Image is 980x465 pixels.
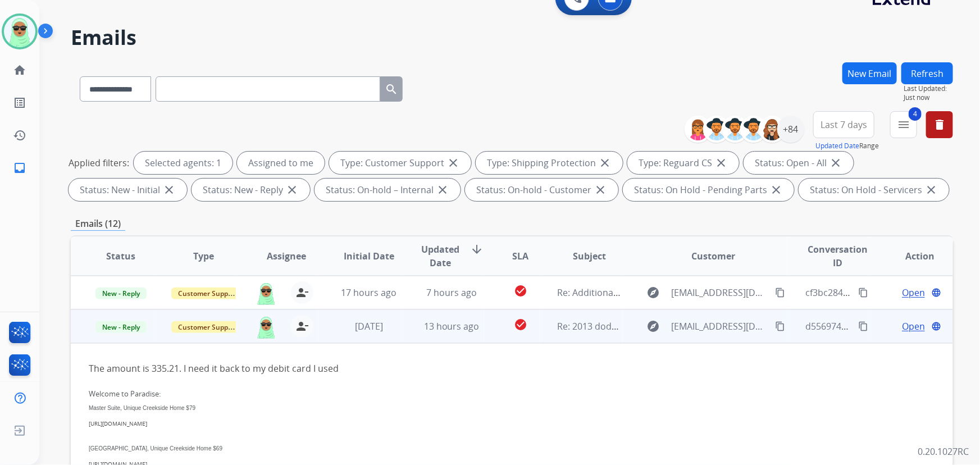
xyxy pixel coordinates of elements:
[106,249,135,263] span: Status
[904,84,953,93] span: Last Updated:
[420,243,461,270] span: Updated Date
[171,321,244,333] span: Customer Support
[267,249,306,263] span: Assignee
[924,183,938,197] mat-icon: close
[897,118,910,131] mat-icon: menu
[314,179,461,201] div: Status: On-hold – Internal
[69,179,187,201] div: Status: New - Initial
[341,286,396,299] span: 17 hours ago
[89,420,147,427] a: [URL][DOMAIN_NAME]
[909,107,922,121] span: 4
[627,152,739,174] div: Type: Reguard CS
[385,83,398,96] mat-icon: search
[777,116,804,143] div: +84
[842,62,897,84] button: New Email
[470,243,484,256] mat-icon: arrow_downward
[931,288,941,298] mat-icon: language
[744,152,854,174] div: Status: Open - All
[573,249,606,263] span: Subject
[355,320,383,332] span: [DATE]
[813,111,874,138] button: Last 7 days
[193,249,214,263] span: Type
[902,286,925,299] span: Open
[805,243,869,270] span: Conversation ID
[295,320,309,333] mat-icon: person_remove
[799,179,949,201] div: Status: On Hold - Servicers
[815,141,879,151] span: Range
[446,156,460,170] mat-icon: close
[858,288,868,298] mat-icon: content_copy
[594,183,607,197] mat-icon: close
[815,142,859,151] button: Updated Date
[162,183,176,197] mat-icon: close
[71,26,953,49] h2: Emails
[623,179,794,201] div: Status: On Hold - Pending Parts
[13,129,26,142] mat-icon: history
[933,118,946,131] mat-icon: delete
[858,321,868,331] mat-icon: content_copy
[285,183,299,197] mat-icon: close
[89,389,161,399] font: Welcome to Paradise:
[295,286,309,299] mat-icon: person_remove
[672,286,769,299] span: [EMAIL_ADDRESS][DOMAIN_NAME]
[931,321,941,331] mat-icon: language
[89,362,769,375] div: The amount is 335.21. I need it back to my debit card I used
[171,288,244,299] span: Customer Support
[775,321,785,331] mat-icon: content_copy
[901,62,953,84] button: Refresh
[829,156,842,170] mat-icon: close
[13,96,26,110] mat-icon: list_alt
[69,156,129,170] p: Applied filters:
[95,288,147,299] span: New - Reply
[918,445,969,458] p: 0.20.1027RC
[465,179,618,201] div: Status: On-hold - Customer
[514,318,527,331] mat-icon: check_circle
[89,445,222,452] span: [GEOGRAPHIC_DATA], Unique Creekside Home $69
[805,320,973,332] span: d5569742-6f16-4b6a-92e5-e4effbc2e2c7
[426,286,477,299] span: 7 hours ago
[805,286,973,299] span: cf3bc284-aa02-41f2-8882-939018a3e932
[4,16,35,47] img: avatar
[870,236,953,276] th: Action
[647,286,660,299] mat-icon: explore
[237,152,325,174] div: Assigned to me
[476,152,623,174] div: Type: Shipping Protection
[95,321,147,333] span: New - Reply
[514,284,527,298] mat-icon: check_circle
[192,179,310,201] div: Status: New - Reply
[714,156,728,170] mat-icon: close
[255,315,277,339] img: agent-avatar
[904,93,953,102] span: Just now
[890,111,917,138] button: 4
[13,63,26,77] mat-icon: home
[647,320,660,333] mat-icon: explore
[558,286,669,299] span: Re: Additional information
[71,217,125,231] p: Emails (12)
[329,152,471,174] div: Type: Customer Support
[89,405,195,411] span: Master Suite, Unique Creekside Home $79
[134,152,233,174] div: Selected agents: 1
[672,320,769,333] span: [EMAIL_ADDRESS][DOMAIN_NAME]
[902,320,925,333] span: Open
[436,183,449,197] mat-icon: close
[512,249,528,263] span: SLA
[775,288,785,298] mat-icon: content_copy
[255,281,277,305] img: agent-avatar
[424,320,480,332] span: 13 hours ago
[344,249,394,263] span: Initial Date
[598,156,612,170] mat-icon: close
[692,249,736,263] span: Customer
[821,122,867,127] span: Last 7 days
[13,161,26,175] mat-icon: inbox
[769,183,783,197] mat-icon: close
